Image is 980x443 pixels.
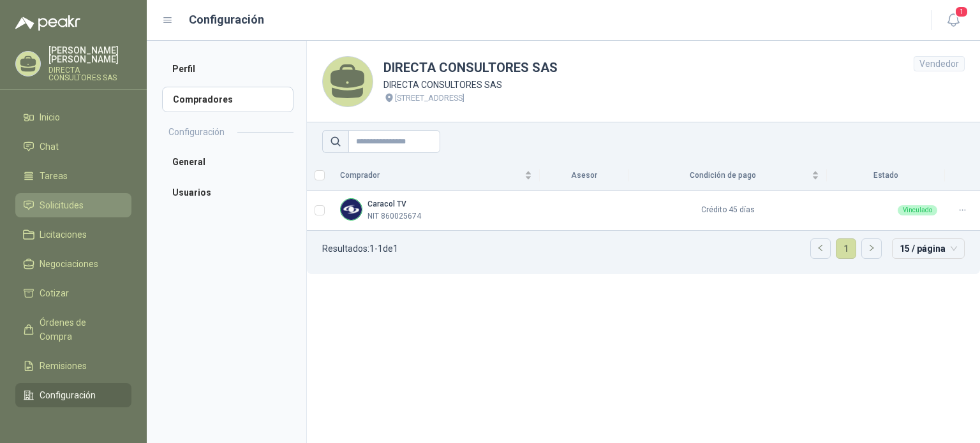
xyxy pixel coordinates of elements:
[15,105,131,129] a: Inicio
[629,191,827,231] td: Crédito 45 días
[40,286,69,300] span: Cotizar
[162,87,293,112] a: Compradores
[954,6,969,18] span: 1
[40,388,96,402] span: Configuración
[914,56,965,71] div: Vendedor
[340,170,522,182] span: Comprador
[383,78,558,92] p: DIRECTA CONSULTORES SAS
[40,110,60,124] span: Inicio
[48,46,131,64] p: [PERSON_NAME] [PERSON_NAME]
[817,244,824,252] span: left
[322,244,398,253] p: Resultados: 1 - 1 de 1
[900,239,957,258] span: 15 / página
[15,15,80,31] img: Logo peakr
[332,161,540,191] th: Comprador
[898,205,937,215] div: Vinculado
[15,310,131,349] a: Órdenes de Compra
[367,200,406,208] b: Caracol TV
[40,228,87,242] span: Licitaciones
[811,239,830,258] button: left
[189,11,264,29] h1: Configuración
[810,238,831,259] li: Página anterior
[40,198,84,212] span: Solicitudes
[15,354,131,378] a: Remisiones
[15,164,131,188] a: Tareas
[40,257,98,271] span: Negociaciones
[892,238,965,259] div: tamaño de página
[862,239,881,258] button: right
[827,161,945,191] th: Estado
[162,149,293,175] a: General
[383,58,558,78] h1: DIRECTA CONSULTORES SAS
[367,210,421,222] p: NIT 860025674
[40,169,68,183] span: Tareas
[15,281,131,305] a: Cotizar
[861,238,882,259] li: Página siguiente
[168,125,225,139] h2: Configuración
[637,170,809,182] span: Condición de pago
[836,238,856,259] li: 1
[942,9,965,32] button: 1
[15,222,131,247] a: Licitaciones
[40,316,119,344] span: Órdenes de Compra
[40,140,59,154] span: Chat
[341,199,362,220] img: Company Logo
[395,92,464,105] p: [STREET_ADDRESS]
[40,359,87,373] span: Remisiones
[162,56,293,82] a: Perfil
[540,161,629,191] th: Asesor
[836,239,856,258] a: 1
[868,244,875,252] span: right
[162,180,293,205] a: Usuarios
[629,161,827,191] th: Condición de pago
[15,383,131,407] a: Configuración
[48,66,131,82] p: DIRECTA CONSULTORES SAS
[15,193,131,217] a: Solicitudes
[15,134,131,159] a: Chat
[15,252,131,276] a: Negociaciones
